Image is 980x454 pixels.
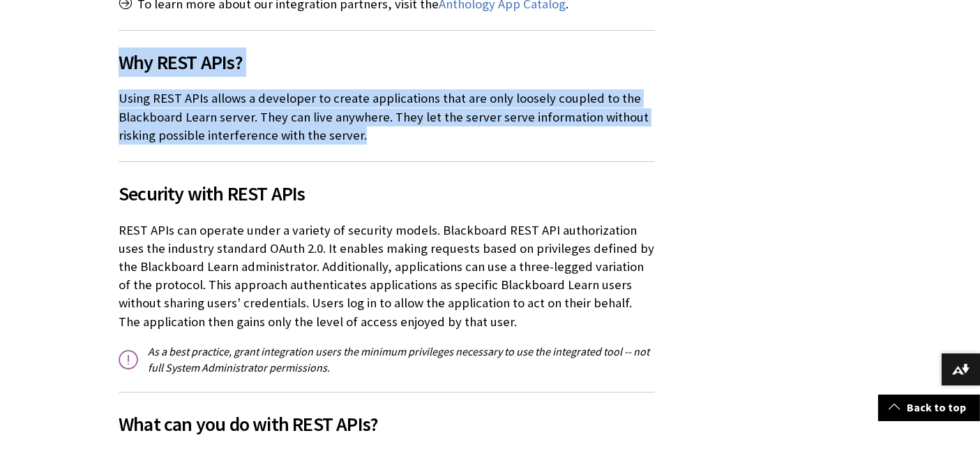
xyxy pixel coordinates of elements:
span: Why REST APIs? [119,47,655,77]
p: REST APIs can operate under a variety of security models. Blackboard REST API authorization uses ... [119,221,655,331]
span: Security with REST APIs [119,179,655,208]
p: Using REST APIs allows a developer to create applications that are only loosely coupled to the Bl... [119,89,655,145]
span: What can you do with REST APIs? [119,409,655,439]
a: Back to top [878,395,980,420]
p: As a best practice, grant integration users the minimum privileges necessary to use the integrate... [119,344,655,375]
